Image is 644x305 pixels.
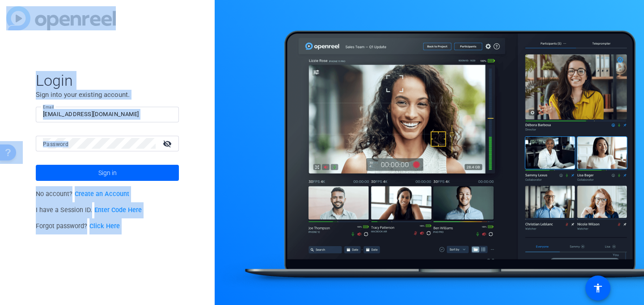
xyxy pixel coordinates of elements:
[94,206,142,214] a: Enter Code Here
[98,162,117,184] span: Sign in
[43,109,172,120] input: Enter Email Address
[36,206,142,214] span: I have a Session ID.
[43,104,54,109] mat-label: Email
[36,222,120,230] span: Forgot password?
[157,137,179,150] mat-icon: visibility_off
[75,190,129,198] a: Create an Account
[36,71,179,90] span: Login
[43,141,68,147] mat-label: Password
[89,222,120,230] a: Click Here
[36,90,179,100] p: Sign into your existing account.
[36,190,129,198] span: No account?
[593,283,603,293] mat-icon: accessibility
[6,6,116,30] img: blue-gradient.svg
[36,165,179,181] button: Sign in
